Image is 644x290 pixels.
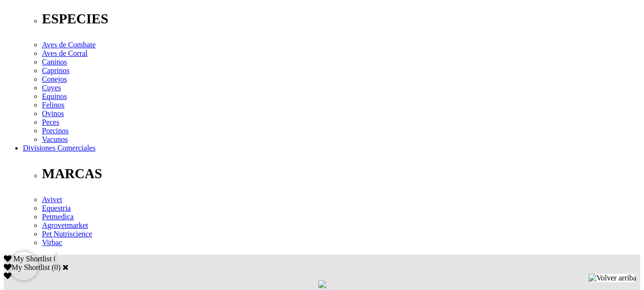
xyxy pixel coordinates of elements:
[42,58,67,66] a: Caninos
[589,274,636,282] img: Volver arriba
[10,252,38,280] iframe: Brevo live chat
[42,84,61,92] a: Cuyes
[42,127,69,135] a: Porcinos
[42,75,67,83] a: Conejos
[42,221,88,229] a: Agrovetmarket
[62,263,69,271] a: Cerrar
[42,41,96,49] a: Aves de Combate
[318,280,326,288] img: loading.gif
[42,238,62,247] a: Virbac
[42,109,64,118] a: Ovinos
[42,213,74,221] a: Petmedica
[42,166,640,182] p: MARCAS
[42,66,70,75] a: Caprinos
[42,49,88,57] a: Aves de Corral
[42,230,92,238] a: Pet Nutriscience
[51,263,61,271] span: ( )
[42,204,71,212] a: Equestria
[42,11,640,27] p: ESPECIES
[42,101,64,109] a: Felinos
[23,144,95,152] a: Divisiones Comerciales
[42,195,62,204] a: Avivet
[42,118,59,126] a: Peces
[54,263,58,271] label: 0
[53,255,57,263] span: 0
[42,92,67,100] a: Equinos
[4,263,50,271] label: My Shortlist
[42,135,68,143] a: Vacunos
